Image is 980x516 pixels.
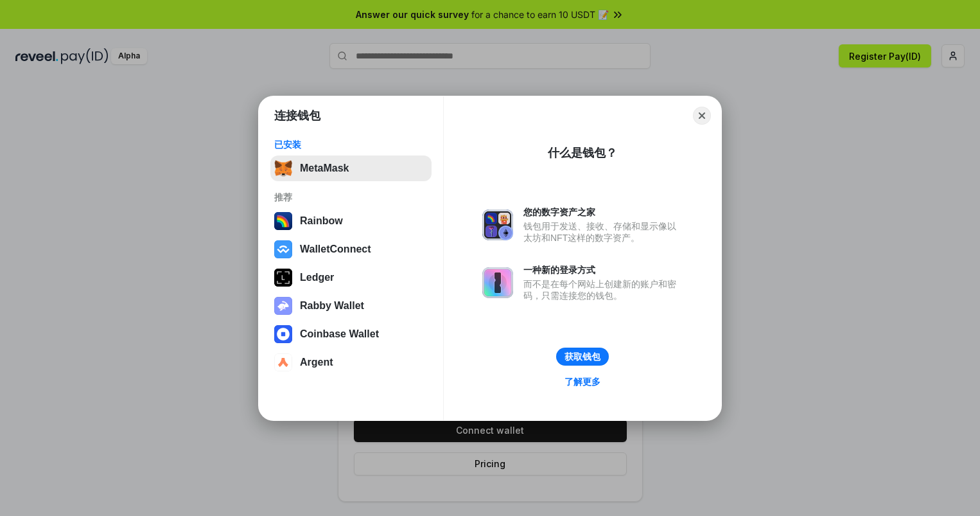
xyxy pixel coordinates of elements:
img: svg+xml,%3Csvg%20width%3D%22120%22%20height%3D%22120%22%20viewBox%3D%220%200%20120%20120%22%20fil... [274,212,292,230]
div: 钱包用于发送、接收、存储和显示像以太坊和NFT这样的数字资产。 [523,220,683,244]
img: svg+xml,%3Csvg%20width%3D%2228%22%20height%3D%2228%22%20viewBox%3D%220%200%2028%2028%22%20fill%3D... [274,240,292,258]
a: 了解更多 [557,373,608,390]
button: Ledger [270,265,432,290]
button: 获取钱包 [556,348,609,366]
div: Rabby Wallet [300,300,364,312]
img: svg+xml,%3Csvg%20width%3D%2228%22%20height%3D%2228%22%20viewBox%3D%220%200%2028%2028%22%20fill%3D... [274,325,292,343]
div: 而不是在每个网站上创建新的账户和密码，只需连接您的钱包。 [523,278,683,301]
button: WalletConnect [270,236,432,262]
div: Argent [300,357,333,368]
div: Rainbow [300,215,343,227]
div: WalletConnect [300,244,371,255]
div: 您的数字资产之家 [523,206,683,218]
div: 什么是钱包？ [548,145,617,161]
button: Rainbow [270,208,432,234]
div: MetaMask [300,163,349,174]
button: Coinbase Wallet [270,321,432,347]
img: svg+xml,%3Csvg%20fill%3D%22none%22%20height%3D%2233%22%20viewBox%3D%220%200%2035%2033%22%20width%... [274,159,292,177]
button: Close [693,107,711,125]
img: svg+xml,%3Csvg%20xmlns%3D%22http%3A%2F%2Fwww.w3.org%2F2000%2Fsvg%22%20fill%3D%22none%22%20viewBox... [482,209,513,240]
div: Coinbase Wallet [300,328,379,340]
button: Argent [270,350,432,375]
button: Rabby Wallet [270,293,432,319]
img: svg+xml,%3Csvg%20xmlns%3D%22http%3A%2F%2Fwww.w3.org%2F2000%2Fsvg%22%20width%3D%2228%22%20height%3... [274,269,292,287]
img: svg+xml,%3Csvg%20xmlns%3D%22http%3A%2F%2Fwww.w3.org%2F2000%2Fsvg%22%20fill%3D%22none%22%20viewBox... [274,297,292,315]
div: 一种新的登录方式 [523,264,683,276]
div: Ledger [300,272,334,283]
div: 已安装 [274,139,428,150]
div: 了解更多 [564,376,600,387]
div: 推荐 [274,191,428,203]
img: svg+xml,%3Csvg%20xmlns%3D%22http%3A%2F%2Fwww.w3.org%2F2000%2Fsvg%22%20fill%3D%22none%22%20viewBox... [482,267,513,298]
img: svg+xml,%3Csvg%20width%3D%2228%22%20height%3D%2228%22%20viewBox%3D%220%200%2028%2028%22%20fill%3D... [274,353,292,371]
h1: 连接钱包 [274,108,320,123]
button: MetaMask [270,156,432,181]
div: 获取钱包 [564,351,600,362]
